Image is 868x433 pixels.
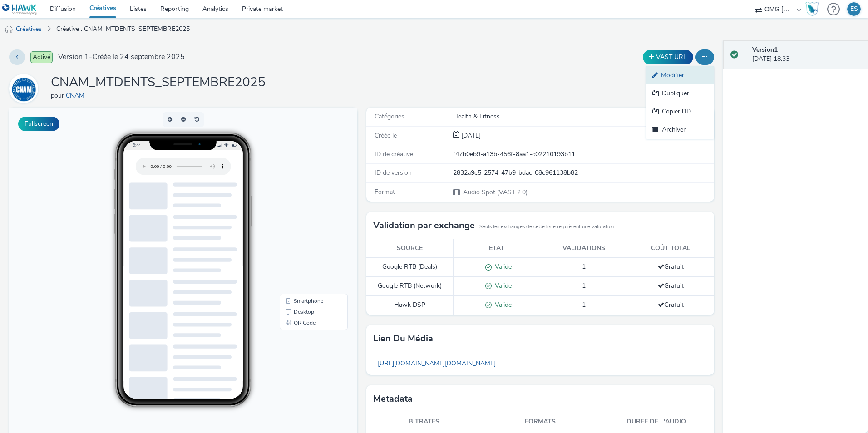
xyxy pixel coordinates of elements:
button: Fullscreen [18,117,59,131]
span: pour [51,91,66,100]
div: 2832a9c5-2574-47b9-bdac-08c961138b82 [453,168,713,177]
strong: Version 1 [752,45,778,54]
div: ES [850,2,858,16]
img: undefined Logo [2,4,37,15]
th: Bitrates [366,413,483,431]
td: Google RTB (Deals) [366,258,454,277]
span: Smartphone [285,191,314,196]
th: Source [366,239,454,258]
a: Modifier [646,66,714,84]
span: Valide [492,300,512,309]
a: CNAM [66,91,88,100]
span: Catégories [375,112,404,121]
div: f47b0eb9-a13b-456f-8aa1-c02210193b11 [453,150,713,159]
th: Validations [540,239,627,258]
h3: Lien du média [373,332,433,345]
a: CNAM [9,84,42,93]
li: Smartphone [272,188,337,199]
span: 1 [582,281,586,290]
small: Seuls les exchanges de cette liste requièrent une validation [479,223,614,231]
span: Valide [492,281,512,290]
div: Health & Fitness [453,112,713,121]
a: Créative : CNAM_MTDENTS_SEPTEMBRE2025 [52,18,194,40]
img: audio [5,25,14,34]
h3: Validation par exchange [373,219,475,232]
th: Etat [453,239,540,258]
th: Durée de l'audio [598,413,715,431]
a: Dupliquer [646,84,714,103]
div: Dupliquer la créative en un VAST URL [641,50,695,64]
img: CNAM [10,75,37,102]
a: Hawk Academy [805,2,823,16]
div: Création 24 septembre 2025, 18:33 [459,131,481,140]
span: 1 [582,300,586,309]
div: [DATE] 18:33 [752,45,861,64]
td: Google RTB (Network) [366,277,454,296]
span: Gratuit [658,262,684,271]
a: Archiver [646,121,714,139]
a: [URL][DOMAIN_NAME][DOMAIN_NAME] [373,354,500,372]
span: Créée le [375,131,397,140]
li: QR Code [272,210,337,221]
span: Audio Spot (VAST 2.0) [462,188,528,197]
span: Gratuit [658,300,684,309]
span: [DATE] [459,131,481,140]
span: 1 [582,262,586,271]
td: Hawk DSP [366,295,454,315]
span: QR Code [285,212,306,218]
h3: Metadata [373,392,413,406]
span: ID de version [375,168,412,177]
span: Activé [30,51,53,63]
h1: CNAM_MTDENTS_SEPTEMBRE2025 [51,74,266,91]
button: VAST URL [643,50,693,64]
span: Desktop [285,202,305,207]
li: Desktop [272,199,337,210]
th: Formats [482,413,598,431]
span: Format [375,187,395,196]
span: Gratuit [658,281,684,290]
span: Valide [492,262,512,271]
span: Version 1 - Créée le 24 septembre 2025 [58,52,185,62]
span: ID de créative [375,150,413,158]
img: Hawk Academy [805,2,819,16]
th: Coût total [627,239,715,258]
span: 9:44 [124,35,132,40]
a: Copier l'ID [646,103,714,121]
